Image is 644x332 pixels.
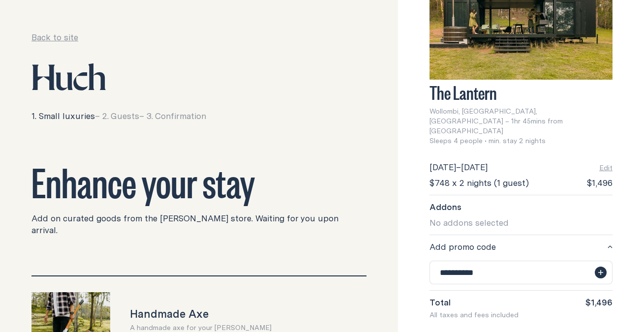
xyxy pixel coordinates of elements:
[147,110,206,122] span: 3. Confirmation
[429,241,613,253] button: Add promo code
[429,86,613,98] h3: The Lantern
[429,201,461,213] span: Addons
[31,161,367,201] h2: Enhance your stay
[587,177,613,189] span: $1,496
[429,177,529,189] span: $748 x 2 nights (1 guest)
[31,110,95,122] span: 1. Small luxuries
[429,106,613,136] span: Wollombi, [GEOGRAPHIC_DATA], [GEOGRAPHIC_DATA] – 1hr 45mins from [GEOGRAPHIC_DATA]
[130,307,272,321] h3: Handmade Axe
[461,161,488,173] span: [DATE]
[102,110,139,122] span: 2. Guests
[429,136,546,146] span: Sleeps 4 people • min. stay 2 nights
[31,31,78,43] a: Back to site
[599,163,613,173] button: Edit
[429,161,488,173] div: –
[429,161,456,173] span: [DATE]
[139,110,144,122] span: –
[429,297,451,308] span: Total
[429,241,496,253] span: Add promo code
[429,216,509,229] span: No addons selected
[31,212,367,236] p: Add on curated goods from the [PERSON_NAME] store. Waiting for you upon arrival.
[429,310,519,320] span: All taxes and fees included
[95,110,100,122] span: –
[585,297,613,308] span: $1,496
